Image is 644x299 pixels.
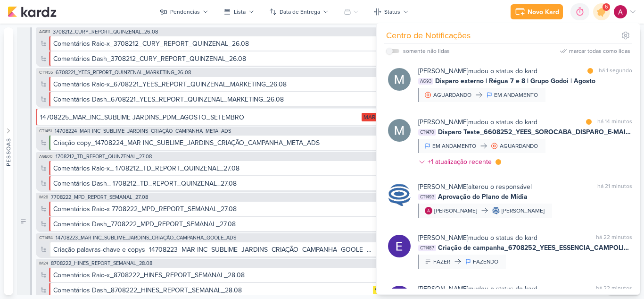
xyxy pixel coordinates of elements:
[40,112,360,122] div: 14708225_MAR_INC_SUBLIME JARDINS_PDM_AGOSTO_SETEMBRO
[425,207,432,214] img: Alessandra Gomes
[53,270,385,280] div: Comentários Raio-x_8708222_HINES_REPORT_SEMANAL_28.08
[494,91,538,99] div: EM ANDAMENTO
[38,235,54,240] span: CT1454
[596,284,632,294] div: há 22 minutos
[53,163,377,173] div: Comentários Raio-x_ 1708212_TD_REPORT_QUINZENAL_27.08
[53,39,408,49] div: Comentários Raio-x_3708212_CURY_REPORT_QUINZENAL_26.08
[53,204,407,214] div: Comentários Raio-x 7708222_MPD_REPORT_SEMANAL_27.08
[434,206,477,215] div: [PERSON_NAME]
[599,66,632,76] div: há 1 segundo
[56,235,236,240] span: 14708223_MAR INC_SUBLIME_JARDINS_CRIAÇÃO_CAMPANHA_GOOLE_ADS
[418,129,436,136] span: CT1470
[418,117,537,127] div: mudou o status do kard
[4,137,13,166] div: Pessoas
[53,270,245,280] div: Comentários Raio-x_8708222_HINES_REPORT_SEMANAL_28.08
[388,68,411,91] img: Mariana Amorim
[597,117,632,127] div: há 14 minutos
[418,66,537,76] div: mudou o status do kard
[53,219,236,229] div: Comentários Dash_7708222_MPD_REPORT_SEMANAL_27.08
[56,154,152,159] span: 1708212_TD_REPORT_QUINZENAL_27.08
[388,184,411,206] img: Caroline Traven De Andrade
[38,70,54,75] span: CT1455
[569,47,630,55] div: marcar todas como lidas
[418,245,436,251] span: CT1487
[388,235,411,257] img: Eduardo Quaresma
[418,67,468,75] b: [PERSON_NAME]
[40,112,244,122] div: 14708225_MAR_INC_SUBLIME JARDINS_PDM_AGOSTO_SETEMBRO
[53,79,406,89] div: Comentários Raio-x_6708221_YEES_REPORT_QUINZENAL_MARKETING_26.08
[438,243,632,253] span: Criação de campanha_6708252_YEES_ESSENCIA_CAMPOLIM_SUBIR_PEÇAS_CAMPANHA
[373,286,411,294] div: VN Millenium
[597,182,632,192] div: há 21 minutos
[53,163,239,173] div: Comentários Raio-x_ 1708212_TD_REPORT_QUINZENAL_27.08
[433,91,471,99] div: AGUARDANDO
[53,94,406,104] div: Comentários Dash_6708221_YEES_REPORT_QUINZENAL_MARKETING_26.08
[53,94,284,104] div: Comentários Dash_6708221_YEES_REPORT_QUINZENAL_MARKETING_26.08
[55,128,231,134] span: 14708224_MAR INC_SUBLIME_JARDINS_CRIAÇÃO_CAMPANHA_META_ADS
[473,257,498,266] div: FAZENDO
[388,119,411,142] img: Mariana Amorim
[53,245,375,255] div: Criação palavras-chave e copys_14708223_MAR INC_SUBLIME_JARDINS_CRIAÇÃO_CAMPANHA_GOOLE_ADS
[403,47,450,55] div: somente não lidas
[362,113,388,121] div: MAR INC
[438,192,528,202] span: Aprovação do Plano de Mídia
[605,3,608,11] span: 6
[38,29,51,34] span: AG611
[511,4,563,19] button: Novo Kard
[53,179,377,188] div: Comentários Dash_ 1708212_TD_REPORT_QUINZENAL_27.08
[4,27,13,295] button: Pessoas
[53,179,237,188] div: Comentários Dash_ 1708212_TD_REPORT_QUINZENAL_27.08
[53,204,237,214] div: Comentários Raio-x 7708222_MPD_REPORT_SEMANAL_27.08
[492,207,500,214] img: Caroline Traven De Andrade
[418,234,468,242] b: [PERSON_NAME]
[418,78,433,85] span: AG93
[428,157,494,167] div: +1 atualização recente
[38,154,54,159] span: AG600
[38,195,49,200] span: IM28
[433,257,450,266] div: FAZER
[596,233,632,243] div: há 22 minutos
[502,206,545,215] div: [PERSON_NAME]
[614,5,627,18] img: Alessandra Gomes
[418,183,468,191] b: [PERSON_NAME]
[53,29,158,34] span: 3708212_CURY_REPORT_QUINZENAL_26.08
[53,39,249,49] div: Comentários Raio-x_3708212_CURY_REPORT_QUINZENAL_26.08
[500,142,538,150] div: AGUARDANDO
[56,70,191,75] span: 6708221_YEES_REPORT_QUINZENAL_MARKETING_26.08
[418,182,532,192] div: alterou o responsável
[38,128,53,134] span: CT1451
[53,54,246,64] div: Comentários Dash_3708212_CURY_REPORT_QUINZENAL_26.08
[438,127,632,137] span: Disparo Teste_6608252_YEES_SOROCABA_DISPARO_E-MAIL MKT
[53,219,407,229] div: Comentários Dash_7708222_MPD_REPORT_SEMANAL_27.08
[51,261,152,266] span: 8708222_HINES_REPORT_SEMANAL_28.08
[53,285,371,295] div: Comentários Dash_8708222_HINES_REPORT_SEMANAL_28.08
[528,7,559,17] div: Novo Kard
[418,285,468,293] b: [PERSON_NAME]
[53,54,408,64] div: Comentários Dash_3708212_CURY_REPORT_QUINZENAL_26.08
[418,284,537,294] div: mudou o status do kard
[435,76,595,86] span: Disparo externo | Régua 7 e 8 | Grupo Godoi | Agosto
[386,29,471,42] div: Centro de Notificações
[8,6,57,17] img: kardz.app
[51,195,148,200] span: 7708222_MPD_REPORT_SEMANAL_27.08
[432,142,476,150] div: EM ANDAMENTO
[53,138,320,148] div: Criação copy_14708224_MAR INC_SUBLIME_JARDINS_CRIAÇÃO_CAMPANHA_META_ADS
[418,233,537,243] div: mudou o status do kard
[418,118,468,126] b: [PERSON_NAME]
[53,79,287,89] div: Comentários Raio-x_6708221_YEES_REPORT_QUINZENAL_MARKETING_26.08
[53,138,381,148] div: Criação copy_14708224_MAR INC_SUBLIME_JARDINS_CRIAÇÃO_CAMPANHA_META_ADS
[418,194,436,200] span: CT1493
[38,261,49,266] span: IM24
[53,285,242,295] div: Comentários Dash_8708222_HINES_REPORT_SEMANAL_28.08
